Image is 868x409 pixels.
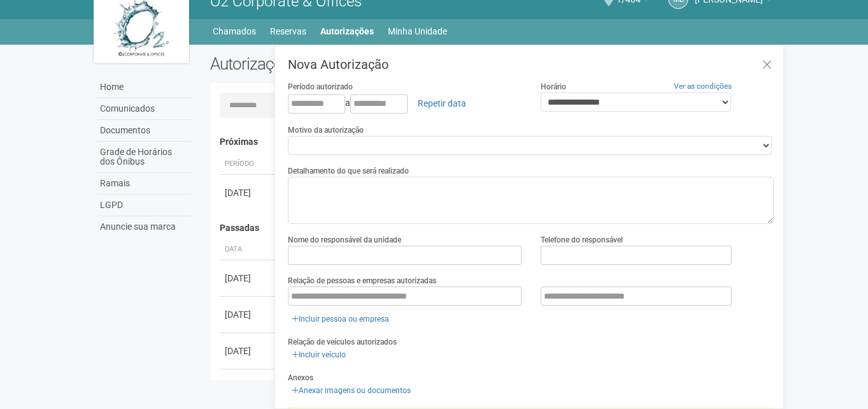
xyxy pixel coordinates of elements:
[97,120,191,142] a: Documentos
[220,137,765,147] h4: Próximas
[220,239,277,260] th: Data
[220,223,765,233] h4: Passadas
[288,275,436,286] label: Relação de pessoas e empresas autorizadas
[225,308,272,321] div: [DATE]
[288,93,522,114] div: a
[288,165,409,177] label: Detalhamento do que será realizado
[541,234,623,246] label: Telefone do responsável
[97,77,191,98] a: Home
[213,22,256,40] a: Chamados
[288,383,415,398] a: Anexar imagens ou documentos
[225,345,272,357] div: [DATE]
[97,173,191,195] a: Ramais
[97,98,191,120] a: Comunicados
[541,81,566,93] label: Horário
[97,142,191,173] a: Grade de Horários dos Ônibus
[288,58,774,71] h3: Nova Autorização
[288,348,350,362] a: Incluir veículo
[97,216,191,237] a: Anuncie sua marca
[288,81,353,93] label: Período autorizado
[409,93,474,114] a: Repetir data
[288,124,364,136] label: Motivo da autorização
[320,22,374,40] a: Autorizações
[225,272,272,285] div: [DATE]
[288,312,393,326] a: Incluir pessoa ou empresa
[220,154,277,175] th: Período
[210,54,483,73] h2: Autorizações
[97,195,191,216] a: LGPD
[288,336,397,348] label: Relação de veículos autorizados
[388,22,447,40] a: Minha Unidade
[288,234,401,246] label: Nome do responsável da unidade
[288,372,313,383] label: Anexos
[674,82,732,91] a: Ver as condições
[225,186,272,199] div: [DATE]
[270,22,306,40] a: Reservas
